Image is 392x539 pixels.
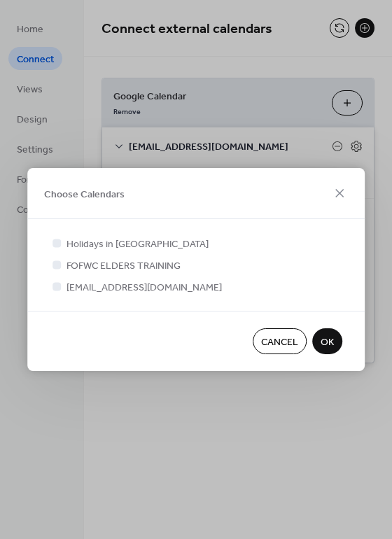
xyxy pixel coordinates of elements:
[66,237,209,252] span: Holidays in [GEOGRAPHIC_DATA]
[44,187,125,202] span: Choose Calendars
[312,328,342,354] button: OK
[66,281,222,295] span: [EMAIL_ADDRESS][DOMAIN_NAME]
[253,328,307,354] button: Cancel
[261,335,298,350] span: Cancel
[66,259,181,274] span: FOFWC ELDERS TRAINING
[321,335,334,350] span: OK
